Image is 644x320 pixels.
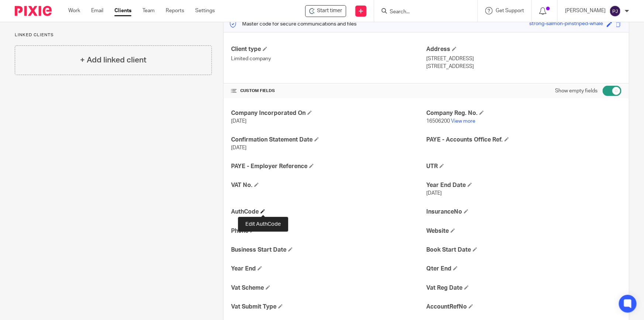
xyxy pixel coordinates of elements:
[231,303,426,311] h4: Vat Submit Type
[231,284,426,292] h4: Vat Scheme
[231,181,426,189] h4: VAT No.
[231,145,247,150] span: [DATE]
[231,163,426,170] h4: PAYE - Employer Reference
[114,7,131,14] a: Clients
[305,5,346,17] div: AB Copains UK Ltd
[426,246,621,254] h4: Book Start Date
[426,181,621,189] h4: Year End Date
[426,227,621,235] h4: Website
[317,7,342,15] span: Start timer
[389,9,455,16] input: Search
[451,119,475,124] a: View more
[231,246,426,254] h4: Business Start Date
[426,265,621,273] h4: Qter End
[231,136,426,144] h4: Confirmation Statement Date
[426,109,621,117] h4: Company Reg. No.
[231,88,426,94] h4: CUSTOM FIELDS
[496,8,524,13] span: Get Support
[426,163,621,170] h4: UTR
[555,87,597,95] label: Show empty fields
[565,7,606,14] p: [PERSON_NAME]
[231,45,426,53] h4: Client type
[426,284,621,292] h4: Vat Reg Date
[80,54,147,66] h4: + Add linked client
[231,119,247,124] span: [DATE]
[229,20,357,28] p: Master code for secure communications and files
[426,55,621,62] p: [STREET_ADDRESS]
[15,32,212,38] p: Linked clients
[426,119,450,124] span: 16506200
[142,7,155,14] a: Team
[426,303,621,311] h4: AccountRefNo
[15,6,52,16] img: Pixie
[231,208,426,216] h4: AuthCode
[231,227,426,235] h4: Phone
[426,63,621,70] p: [STREET_ADDRESS]
[426,45,621,53] h4: Address
[529,20,603,28] div: strong-salmon-pinstriped-whale
[68,7,80,14] a: Work
[426,136,621,144] h4: PAYE - Accounts Office Ref.
[166,7,184,14] a: Reports
[426,191,442,196] span: [DATE]
[231,55,426,62] p: Limited company
[91,7,103,14] a: Email
[231,109,426,117] h4: Company Incorporated On
[231,265,426,273] h4: Year End
[609,5,621,17] img: svg%3E
[426,208,621,216] h4: InsuranceNo
[195,7,215,14] a: Settings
